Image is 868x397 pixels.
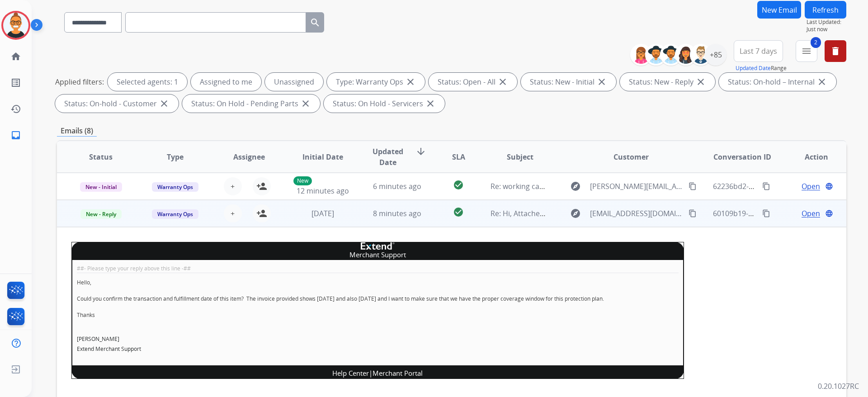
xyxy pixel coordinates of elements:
span: + [231,208,235,219]
span: 60109b19-94e2-46ee-9913-f325a757b735 [713,208,851,218]
span: Last Updated: [807,19,846,26]
div: Hello, Could you confirm the transaction and fulfillment date of this item? The invoice provided ... [77,279,679,354]
mat-icon: content_copy [689,182,697,190]
span: Type [167,151,184,162]
span: [EMAIL_ADDRESS][DOMAIN_NAME] [590,208,683,219]
span: 8 minutes ago [373,208,421,218]
span: Subject [507,151,533,162]
span: Status [89,151,113,162]
mat-icon: home [10,51,21,62]
mat-icon: close [425,98,436,109]
mat-icon: person_add [256,181,267,192]
mat-icon: list_alt [10,77,21,88]
mat-icon: explore [570,181,581,192]
span: Warranty Ops [152,182,198,192]
a: Help Center [332,369,369,378]
div: Selected agents: 1 [108,73,187,91]
mat-icon: arrow_downward [415,146,426,157]
img: avatar [3,13,28,38]
button: Updated Date [736,65,771,72]
mat-icon: close [300,98,311,109]
span: + [231,181,235,192]
div: +85 [705,44,726,66]
span: Customer [613,151,649,162]
mat-icon: close [159,98,170,109]
th: Action [772,141,846,173]
button: Last 7 days [734,40,783,62]
span: Re: working capital for The Natural Sapphire Company [491,181,675,191]
mat-icon: person_add [256,208,267,219]
button: 2 [796,40,817,62]
span: [DATE] [311,208,334,218]
div: Status: On-hold – Internal [719,73,836,91]
p: [PERSON_NAME] Extend Merchant Support [77,334,679,354]
mat-icon: search [310,17,321,28]
span: Warranty Ops [152,209,198,219]
button: New Email [757,1,801,19]
button: + [224,204,242,222]
span: [Z03Z6Z-JEV2K] [71,379,122,389]
div: Status: On Hold - Servicers [324,95,445,113]
span: 62236bd2-3e1f-43c1-a455-9fb2d4dc7751 [713,181,850,191]
mat-icon: check_circle [453,207,464,217]
span: Open [802,208,820,219]
div: Unassigned [265,73,323,91]
mat-icon: content_copy [762,209,770,217]
span: 2 [811,37,821,48]
span: New - Reply [80,209,122,219]
td: Merchant Support [72,250,684,260]
a: Merchant Portal [373,369,423,378]
mat-icon: inbox [10,130,21,141]
mat-icon: close [497,76,508,87]
p: New [293,176,312,185]
span: Conversation ID [713,151,771,162]
mat-icon: close [596,76,607,87]
span: [PERSON_NAME][EMAIL_ADDRESS][PERSON_NAME][DOMAIN_NAME] [590,181,683,192]
mat-icon: content_copy [762,182,770,190]
mat-icon: language [825,182,833,190]
span: 6 minutes ago [373,181,421,191]
div: Status: New - Reply [620,73,715,91]
button: + [224,177,242,195]
div: ##- Please type your reply above this line -## [77,265,679,273]
mat-icon: check_circle [453,180,464,190]
p: 0.20.1027RC [818,381,859,392]
mat-icon: close [405,76,416,87]
p: Emails (8) [57,125,97,137]
mat-icon: delete [830,46,841,57]
span: Initial Date [302,151,343,162]
mat-icon: explore [570,208,581,219]
span: New - Initial [80,182,122,192]
mat-icon: close [695,76,706,87]
button: Refresh [805,1,846,19]
span: SLA [452,151,465,162]
span: 12 minutes ago [297,186,349,196]
div: Status: On-hold - Customer [55,95,179,113]
div: Status: Open - All [429,73,517,91]
span: Open [802,181,820,192]
div: Assigned to me [191,73,261,91]
mat-icon: close [816,76,827,87]
div: Type: Warranty Ops [327,73,425,91]
mat-icon: content_copy [689,209,697,217]
mat-icon: history [10,104,21,114]
div: Status: New - Initial [521,73,616,91]
mat-icon: menu [801,46,812,57]
span: Updated Date [368,146,409,168]
span: Assignee [233,151,265,162]
span: Last 7 days [740,49,777,53]
span: Just now [807,26,846,33]
span: Range [736,64,787,72]
img: company logo [361,242,395,250]
div: Status: On Hold - Pending Parts [182,95,320,113]
mat-icon: language [825,209,833,217]
p: Applied filters: [55,76,104,87]
td: | [72,366,684,379]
